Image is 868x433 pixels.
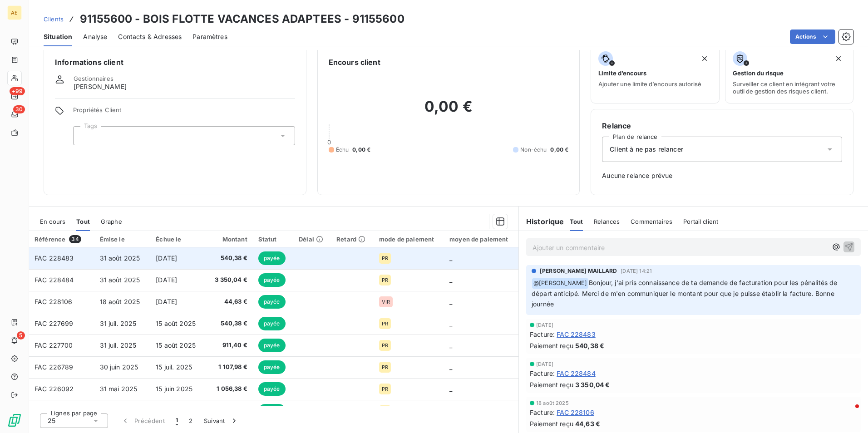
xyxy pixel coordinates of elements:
span: payée [258,251,286,265]
span: 30 juin 2025 [100,363,138,371]
span: 31 août 2025 [100,276,140,284]
span: PR [382,343,388,348]
span: Facture : [530,408,555,417]
button: Gestion du risqueSurveiller ce client en intégrant votre outil de gestion des risques client. [725,45,853,103]
span: En cours [40,218,65,225]
div: moyen de paiement [449,236,513,243]
span: 0,00 € [352,146,370,154]
span: 1 107,98 € [212,363,247,372]
span: 31 juil. 2025 [100,320,137,327]
span: Clients [44,15,64,23]
span: FAC 226092 [35,385,74,393]
span: 3 350,04 € [575,380,610,389]
input: Ajouter une valeur [81,132,88,140]
div: mode de paiement [379,236,439,243]
span: payée [258,273,286,287]
span: @ [PERSON_NAME] [532,278,588,289]
span: payée [258,404,286,418]
span: 540,38 € [575,341,604,350]
span: 31 mai 2025 [100,385,138,393]
button: Limite d’encoursAjouter une limite d’encours autorisé [591,45,719,103]
span: 31 juil. 2025 [100,341,137,349]
span: Facture : [530,330,555,339]
span: FAC 227699 [35,320,74,327]
div: AE [7,5,22,20]
div: Émise le [100,236,145,243]
span: FAC 228484 [35,276,74,284]
span: FAC 228484 [557,369,596,378]
h2: 0,00 € [329,98,569,125]
span: FAC 228106 [557,408,594,417]
span: Gestion du risque [733,69,784,77]
span: 15 août 2025 [156,320,196,327]
div: Montant [212,236,247,243]
h6: Relance [602,120,842,131]
span: _ [449,385,452,393]
span: Client à ne pas relancer [610,145,683,154]
span: 0,00 € [550,146,568,154]
button: Suivant [198,411,244,430]
span: Paiement reçu [530,341,573,350]
span: _ [449,298,452,305]
span: FAC 226789 [35,363,74,371]
span: [DATE] [156,298,177,305]
span: Surveiller ce client en intégrant votre outil de gestion des risques client. [733,80,846,95]
span: 25 [48,416,55,425]
span: Paramètres [192,32,227,41]
span: [DATE] [156,276,177,284]
span: Analyse [83,32,107,41]
img: Logo LeanPay [7,413,22,428]
span: PR [382,277,388,283]
span: Facture : [530,369,555,378]
span: [PERSON_NAME] [74,82,127,91]
span: 911,40 € [212,341,247,350]
a: Clients [44,15,64,24]
span: Paiement reçu [530,380,573,389]
span: +99 [10,87,25,95]
span: Relances [594,218,620,225]
span: Bonjour, j'ai pris connaissance de ta demande de facturation pour les pénalités de départ anticip... [532,279,839,308]
span: payée [258,339,286,352]
span: 31 août 2025 [100,254,140,262]
h3: 91155600 - BOIS FLOTTE VACANCES ADAPTEES - 91155600 [80,11,404,27]
span: Paiement reçu [530,419,573,428]
span: Situation [44,32,72,41]
button: 2 [183,411,198,430]
span: PR [382,386,388,392]
span: Tout [570,218,583,225]
span: payée [258,360,286,374]
span: Propriétés Client [73,106,295,119]
div: Retard [336,236,368,243]
div: Échue le [156,236,201,243]
span: 18 août 2025 [536,400,569,406]
h6: Encours client [329,57,380,68]
span: _ [449,276,452,284]
span: 44,63 € [212,297,247,306]
h6: Informations client [55,57,295,68]
span: 34 [69,235,81,243]
span: 15 juin 2025 [156,385,192,393]
span: Commentaires [631,218,672,225]
span: payée [258,382,286,396]
span: FAC 228483 [557,330,596,339]
span: [PERSON_NAME] MAILLARD [540,267,617,275]
div: Statut [258,236,288,243]
span: 5 [17,331,25,340]
span: Graphe [101,218,122,225]
span: 540,38 € [212,254,247,263]
span: 30 [13,105,25,113]
span: VIR [382,299,390,305]
span: PR [382,321,388,326]
span: 0 [327,138,331,146]
div: Référence [35,235,89,243]
button: 1 [170,411,183,430]
span: _ [449,254,452,262]
span: 1 056,38 € [212,384,247,394]
span: [DATE] [536,361,553,367]
span: Aucune relance prévue [602,171,842,180]
h6: Historique [519,216,564,227]
button: Précédent [115,411,170,430]
span: 15 août 2025 [156,341,196,349]
span: _ [449,363,452,371]
span: FAC 228106 [35,298,73,305]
